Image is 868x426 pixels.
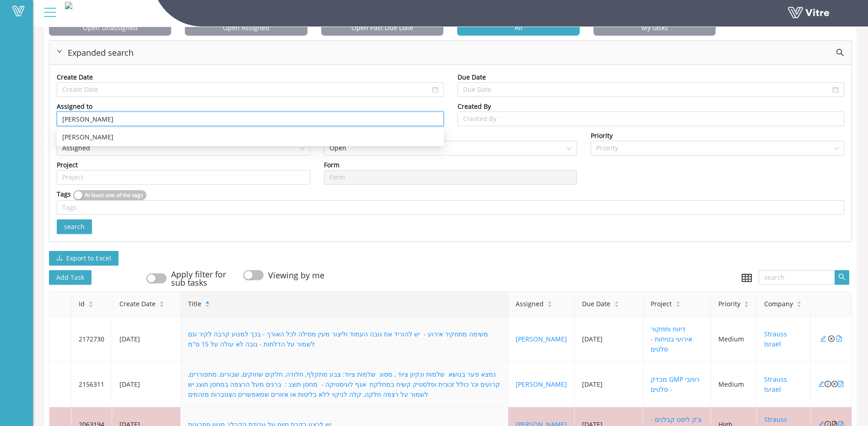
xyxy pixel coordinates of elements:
[62,141,305,155] span: Assigned
[838,380,844,389] a: file-pdf
[836,335,842,342] span: file-pdf
[329,141,572,155] span: Open
[88,300,93,305] span: caret-up
[57,130,444,144] div: יבגני לוין
[62,85,430,95] input: Create Date
[651,375,700,394] a: מבדק GMP רוחבי - סלטים
[57,160,78,170] div: Project
[797,300,802,305] span: caret-up
[759,270,835,285] input: search
[112,317,181,362] td: [DATE]
[593,20,716,36] span: My tasks
[818,380,825,389] a: edit
[49,251,119,266] button: downloadExport to Excel
[62,132,438,142] div: [PERSON_NAME]
[651,325,692,353] a: דיווח ותחקור אירועי בטיחות - סלטים
[324,160,340,170] div: Form
[171,270,230,287] div: Apply filter for sub tasks
[49,270,92,285] span: Add Task
[711,362,757,407] td: Medium
[582,299,610,309] span: Due Date
[836,335,842,343] a: file-pdf
[205,300,210,305] span: caret-up
[825,381,831,387] span: info-circle
[458,72,486,82] div: Due Date
[675,304,680,309] span: caret-down
[463,85,831,95] input: Due Date
[268,271,324,279] div: Viewing by me
[764,330,787,348] a: Strauss Israel
[71,317,112,362] td: 2172730
[188,330,488,348] a: משימה מתחקיר אירוע - יש להוריד את גובה העמוד וליצור מעין מסילה לכל האורך - בכך למנוע קרבה לקיר וג...
[547,304,552,309] span: caret-down
[764,299,793,309] span: Company
[838,381,844,387] span: file-pdf
[57,101,92,112] div: Assigned to
[71,362,112,407] td: 2156311
[56,255,63,262] span: download
[458,101,491,112] div: Created By
[516,335,567,343] a: [PERSON_NAME]
[838,273,846,282] span: search
[88,304,93,309] span: caret-down
[575,362,643,407] td: [DATE]
[66,253,111,263] span: Export to Excel
[828,335,835,342] span: close-circle
[205,304,210,309] span: caret-down
[49,271,101,282] a: Add Task
[119,299,156,309] span: Create Date
[57,72,93,82] div: Create Date
[820,335,826,342] span: edit
[614,300,619,305] span: caret-up
[797,304,802,309] span: caret-down
[831,381,838,387] span: close-circle
[675,300,680,305] span: caret-up
[79,299,85,309] span: Id
[516,299,544,309] span: Assigned
[57,219,92,234] button: search
[159,304,164,309] span: caret-down
[57,48,62,54] span: right
[614,304,619,309] span: caret-down
[836,48,844,57] span: search
[718,299,740,309] span: Priority
[64,222,85,232] span: search
[185,20,307,36] span: Open Assigned
[820,335,826,343] a: edit
[575,317,643,362] td: [DATE]
[591,131,613,141] div: Priority
[112,362,181,407] td: [DATE]
[49,20,171,36] span: Open Unassigned
[744,304,749,309] span: caret-down
[744,300,749,305] span: caret-up
[764,375,787,394] a: Strauss Israel
[818,381,825,387] span: edit
[457,20,579,36] span: All
[711,317,757,362] td: Medium
[85,190,143,200] span: At least one of the tags
[742,273,752,283] span: table
[516,380,567,389] a: [PERSON_NAME]
[188,370,500,399] a: נמצא פער בנושא שלמות ונקיון ציוד , מסוג שלמות ציוד: צבע מתקלף, חלודה, חלקים שחוקים, שבורים, מתפור...
[49,41,852,64] div: rightExpanded search
[835,270,849,285] button: search
[188,299,201,309] span: Title
[65,2,72,9] img: af1731f1-fc1c-47dd-8edd-e51c8153d184.png
[159,300,164,305] span: caret-up
[651,299,672,309] span: Project
[57,189,71,200] div: Tags
[321,20,443,36] span: Open Past Due Date
[547,300,552,305] span: caret-up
